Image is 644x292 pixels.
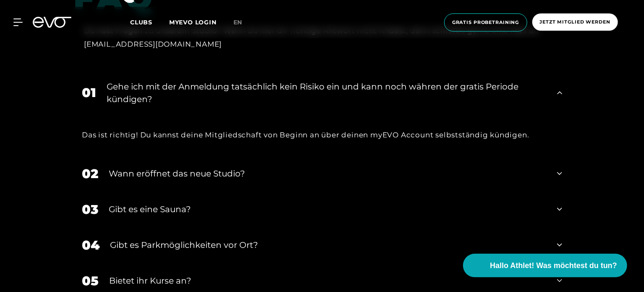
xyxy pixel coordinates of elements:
span: Jetzt Mitglied werden [540,18,610,26]
div: Gibt es Parkmöglichkeiten vor Ort? [110,239,547,251]
div: 03 [82,200,98,219]
div: 01 [82,83,96,102]
div: 02 [82,164,98,183]
div: Gibt es eine Sauna? [109,203,547,216]
span: Clubs [130,18,152,26]
a: en [233,18,253,27]
div: Gehe ich mit der Anmeldung tatsächlich kein Risiko ein und kann noch währen der gratis Periode kü... [107,80,547,105]
a: Jetzt Mitglied werden [530,13,620,32]
div: 04 [82,236,99,255]
a: Clubs [130,18,169,26]
div: Wann eröffnet das neue Studio? [109,167,547,180]
span: Gratis Probetraining [452,19,519,26]
button: Hallo Athlet! Was möchtest du tun? [463,254,627,277]
div: Bietet ihr Kurse an? [109,274,547,287]
a: MYEVO LOGIN [169,18,217,26]
a: Gratis Probetraining [442,13,530,32]
div: Das ist richtig! Du kannst deine Mitgliedschaft von Beginn an über deinen myEVO Account selbststä... [82,128,562,142]
span: en [233,18,243,26]
span: Hallo Athlet! Was möchtest du tun? [490,260,617,271]
div: 05 [82,271,99,290]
